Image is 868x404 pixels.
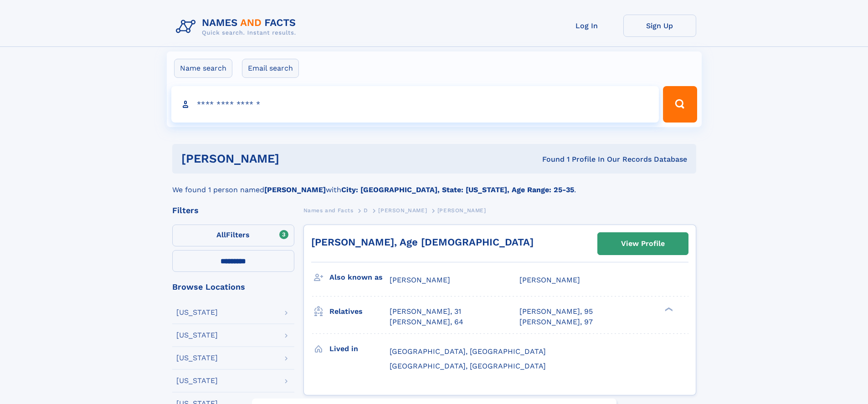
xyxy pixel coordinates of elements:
[172,283,294,291] div: Browse Locations
[378,207,427,214] span: [PERSON_NAME]
[176,332,218,339] div: [US_STATE]
[364,207,368,214] span: D
[378,205,427,216] a: [PERSON_NAME]
[390,347,546,356] span: [GEOGRAPHIC_DATA], [GEOGRAPHIC_DATA]
[171,86,659,123] input: search input
[242,59,299,78] label: Email search
[176,309,218,316] div: [US_STATE]
[663,307,673,312] div: ❯
[390,362,546,370] span: [GEOGRAPHIC_DATA], [GEOGRAPHIC_DATA]
[411,154,687,164] div: Found 1 Profile In Our Records Database
[598,233,688,255] a: View Profile
[176,354,218,362] div: [US_STATE]
[329,341,390,357] h3: Lived in
[329,270,390,285] h3: Also known as
[172,206,294,215] div: Filters
[329,304,390,319] h3: Relatives
[621,233,665,254] div: View Profile
[390,317,463,327] a: [PERSON_NAME], 64
[176,377,218,384] div: [US_STATE]
[303,205,354,216] a: Names and Facts
[341,185,574,194] b: City: [GEOGRAPHIC_DATA], State: [US_STATE], Age Range: 25-35
[623,15,696,37] a: Sign Up
[519,317,593,327] a: [PERSON_NAME], 97
[172,225,294,246] label: Filters
[216,230,226,239] span: All
[437,207,486,214] span: [PERSON_NAME]
[172,174,696,195] div: We found 1 person named with .
[390,276,450,284] span: [PERSON_NAME]
[550,15,623,37] a: Log In
[181,153,411,164] h1: [PERSON_NAME]
[264,185,326,194] b: [PERSON_NAME]
[311,236,534,248] a: [PERSON_NAME], Age [DEMOGRAPHIC_DATA]
[390,307,461,317] a: [PERSON_NAME], 31
[519,307,593,317] a: [PERSON_NAME], 95
[174,59,232,78] label: Name search
[172,15,303,39] img: Logo Names and Facts
[663,86,697,123] button: Search Button
[519,276,580,284] span: [PERSON_NAME]
[364,205,368,216] a: D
